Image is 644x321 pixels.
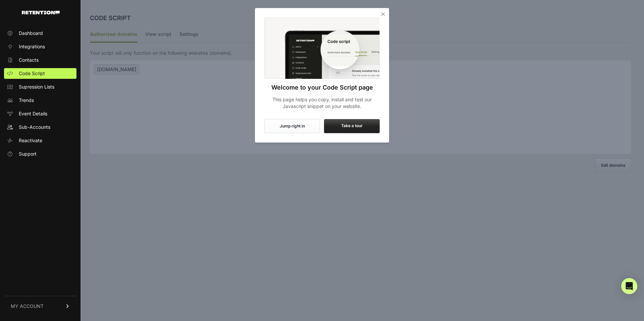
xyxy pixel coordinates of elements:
[19,110,47,117] span: Event Details
[4,55,76,65] a: Contacts
[19,84,54,90] span: Supression Lists
[19,124,50,130] span: Sub-Accounts
[19,43,45,50] span: Integrations
[264,83,380,92] h3: Welcome to your Code Script page
[19,137,42,144] span: Reactivate
[4,296,76,316] a: MY ACCOUNT
[264,119,320,133] button: Jump right in
[4,68,76,79] a: Code Script
[19,97,34,104] span: Trends
[11,303,44,310] span: MY ACCOUNT
[4,149,76,159] a: Support
[4,135,76,146] a: Reactivate
[19,57,39,63] span: Contacts
[19,70,45,77] span: Code Script
[264,17,380,79] img: Code Script Onboarding
[4,28,76,39] a: Dashboard
[22,11,60,14] img: Retention.com
[4,108,76,119] a: Event Details
[4,95,76,106] a: Trends
[264,96,380,110] p: This page helps you copy, install and test our Javascript snippet on your website.
[324,119,380,133] label: Take a tour
[4,82,76,92] a: Supression Lists
[380,11,386,17] i: Close
[4,122,76,132] a: Sub-Accounts
[621,278,637,294] div: Open Intercom Messenger
[19,30,43,37] span: Dashboard
[4,41,76,52] a: Integrations
[19,151,37,157] span: Support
